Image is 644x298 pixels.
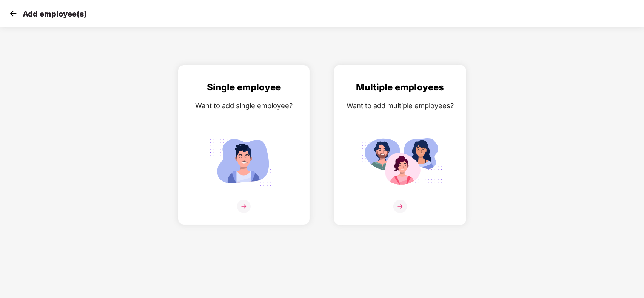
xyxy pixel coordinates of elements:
p: Add employee(s) [23,9,87,18]
img: svg+xml;base64,PHN2ZyB4bWxucz0iaHR0cDovL3d3dy53My5vcmcvMjAwMC9zdmciIGlkPSJNdWx0aXBsZV9lbXBsb3llZS... [358,131,442,190]
img: svg+xml;base64,PHN2ZyB4bWxucz0iaHR0cDovL3d3dy53My5vcmcvMjAwMC9zdmciIHdpZHRoPSIzMCIgaGVpZ2h0PSIzMC... [8,8,19,19]
div: Single employee [186,80,302,95]
img: svg+xml;base64,PHN2ZyB4bWxucz0iaHR0cDovL3d3dy53My5vcmcvMjAwMC9zdmciIHdpZHRoPSIzNiIgaGVpZ2h0PSIzNi... [393,200,407,213]
img: svg+xml;base64,PHN2ZyB4bWxucz0iaHR0cDovL3d3dy53My5vcmcvMjAwMC9zdmciIHdpZHRoPSIzNiIgaGVpZ2h0PSIzNi... [237,200,251,213]
div: Want to add single employee? [186,100,302,111]
div: Want to add multiple employees? [342,100,458,111]
div: Multiple employees [342,80,458,95]
img: svg+xml;base64,PHN2ZyB4bWxucz0iaHR0cDovL3d3dy53My5vcmcvMjAwMC9zdmciIGlkPSJTaW5nbGVfZW1wbG95ZWUiIH... [202,131,286,190]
